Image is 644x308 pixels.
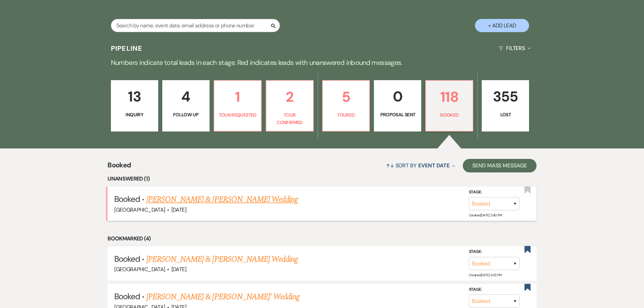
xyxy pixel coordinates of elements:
span: Booked [114,291,140,302]
span: Created: [DATE] 4:25 PM [469,273,502,277]
h3: Pipeline [111,44,143,53]
a: 355Lost [482,80,529,132]
span: Booked [108,160,131,174]
a: 118Booked [425,80,473,132]
p: 0 [378,85,417,108]
li: Bookmarked (4) [108,234,536,243]
p: Tour Confirmed [270,111,309,126]
a: 4Follow Up [162,80,210,132]
p: 5 [327,86,365,108]
a: 5Toured [322,80,370,132]
button: + Add Lead [475,19,529,32]
p: Inquiry [115,111,154,118]
input: Search by name, event date, email address or phone number [111,19,280,32]
a: 0Proposal Sent [374,80,421,132]
a: [PERSON_NAME] & [PERSON_NAME]' Wedding [146,291,300,303]
a: [PERSON_NAME] & [PERSON_NAME] Wedding [146,253,298,265]
li: Unanswered (1) [108,174,536,183]
p: Toured [327,111,365,119]
a: 13Inquiry [111,80,158,132]
a: 2Tour Confirmed [266,80,314,132]
p: Lost [486,111,525,118]
button: Sort By Event Date [383,157,458,174]
p: Booked [430,111,469,119]
p: 13 [115,85,154,108]
span: [GEOGRAPHIC_DATA] [114,206,165,213]
p: 118 [430,86,469,108]
span: Booked [114,254,140,264]
span: Created: [DATE] 2:40 PM [469,213,502,217]
p: 1 [218,86,257,108]
p: Proposal Sent [378,111,417,118]
p: Tour Requested [218,111,257,119]
p: 355 [486,85,525,108]
span: ↑↓ [386,162,394,169]
p: 2 [270,86,309,108]
p: Follow Up [167,111,205,118]
span: [DATE] [171,266,186,273]
span: Booked [114,194,140,204]
a: [PERSON_NAME] & [PERSON_NAME] Wedding [146,193,298,206]
label: Stage: [469,248,520,256]
span: [GEOGRAPHIC_DATA] [114,266,165,273]
label: Stage: [469,286,520,293]
span: [DATE] [171,206,186,213]
button: Send Mass Message [463,159,536,172]
p: Numbers indicate total leads in each stage. Red indicates leads with unanswered inbound messages. [79,57,566,68]
button: Filters [496,39,533,57]
a: 1Tour Requested [214,80,262,132]
label: Stage: [469,189,520,196]
span: Event Date [418,162,450,169]
p: 4 [167,85,205,108]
